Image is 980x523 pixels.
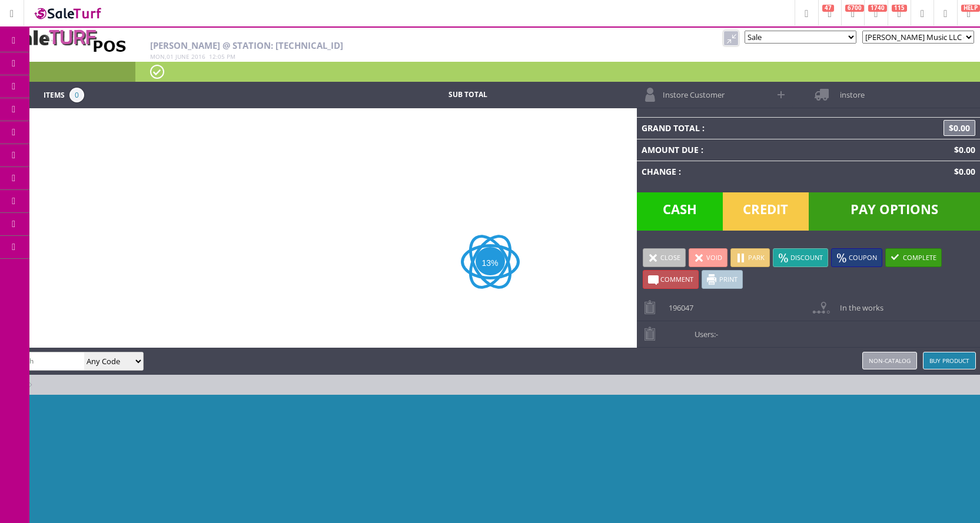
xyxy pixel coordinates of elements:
[689,248,727,267] a: Void
[834,82,865,100] span: instore
[702,270,743,289] a: Print
[822,5,834,12] span: 47
[657,82,725,100] span: Instore Customer
[923,352,976,369] a: Buy Product
[773,248,828,267] a: Discount
[643,248,686,267] a: Close
[227,52,235,61] span: pm
[834,295,883,313] span: In the works
[44,88,65,101] span: Items
[150,41,640,51] h2: [PERSON_NAME] @ Station: [TECHNICAL_ID]
[69,88,84,102] span: 0
[218,52,225,61] span: 05
[663,295,693,313] span: 196047
[730,248,770,267] a: Park
[637,161,850,182] td: Change :
[949,144,975,155] span: $0.00
[868,5,887,12] span: 1740
[689,321,718,339] span: Users:
[150,52,165,61] span: Mon
[845,5,864,12] span: 6700
[885,248,942,267] a: Complete
[5,352,84,369] input: Search
[961,5,980,12] span: HELP
[637,117,850,139] td: Grand Total :
[660,275,693,284] span: Comment
[723,192,809,231] span: Credit
[191,52,205,61] span: 2016
[862,352,917,369] a: Non-catalog
[167,52,174,61] span: 01
[809,192,980,231] span: Pay Options
[637,192,723,231] span: Cash
[382,88,554,102] td: Sub Total
[944,120,975,136] span: $0.00
[949,166,975,177] span: $0.00
[33,5,104,21] img: SaleTurf
[892,5,907,12] span: 115
[637,139,850,161] td: Amount Due :
[831,248,882,267] a: Coupon
[175,52,190,61] span: June
[716,329,718,339] span: -
[150,52,235,61] span: , :
[209,52,216,61] span: 12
